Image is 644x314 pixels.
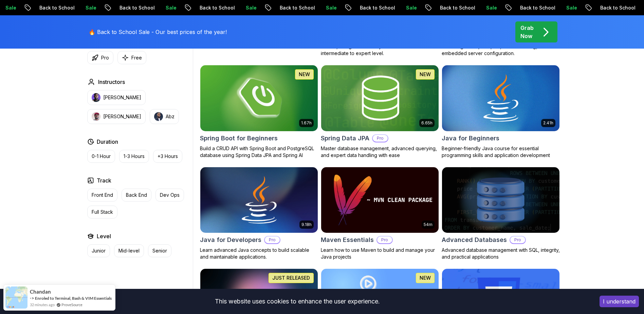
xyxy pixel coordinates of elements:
button: Back End [122,189,151,202]
img: Spring Data JPA card [321,65,439,131]
p: Sale [190,4,212,11]
img: Advanced Databases card [442,167,559,233]
h2: Spring Boot for Beginners [200,134,278,143]
p: 🔥 Back to School Sale - Our best prices of the year! [89,28,227,36]
p: Back to School [224,4,271,11]
button: Full Stack [87,206,117,219]
button: Free [117,51,146,64]
p: Sale [511,4,533,11]
button: Front End [87,189,117,202]
p: Learn how to use Maven to build and manage your Java projects [321,247,439,260]
p: Sale [30,4,52,11]
p: [PERSON_NAME] [103,94,141,101]
a: Enroled to Terminal, Bash & VIM Essentials [35,296,112,301]
img: Java for Developers card [200,167,318,233]
p: Sale [591,4,613,11]
button: Mid-level [114,244,144,257]
p: Master database management, advanced querying, and expert data handling with ease [321,145,439,159]
p: Pro [101,54,109,61]
p: Dev Ops [160,192,180,198]
p: Pro [377,237,392,243]
button: instructor imgAbz [150,109,179,124]
p: Pro [265,237,280,243]
span: -> [30,295,34,301]
a: Spring Boot for Beginners card1.67hNEWSpring Boot for BeginnersBuild a CRUD API with Spring Boot ... [200,65,318,159]
h2: Level [97,232,111,240]
a: Maven Essentials card54mMaven EssentialsProLearn how to use Maven to build and manage your Java p... [321,167,439,261]
p: Mid-level [118,247,140,254]
button: Junior [87,244,110,257]
p: [PERSON_NAME] [103,113,141,120]
a: ProveSource [61,302,82,308]
h2: Maven Essentials [321,235,374,245]
button: Accept cookies [600,296,639,307]
a: Java for Beginners card2.41hJava for BeginnersBeginner-friendly Java course for essential program... [442,65,560,159]
p: JUST RELEASED [272,275,310,281]
p: Front End [92,192,113,198]
a: Advanced Databases cardAdvanced DatabasesProAdvanced database management with SQL, integrity, and... [442,167,560,261]
p: NEW [420,275,431,281]
p: 0-1 Hour [92,153,111,160]
p: Beginner-friendly Java course for essential programming skills and application development [442,145,560,159]
p: 2.41h [543,120,553,126]
p: Free [131,54,142,61]
p: Pro [510,237,525,243]
img: Maven Essentials card [321,167,439,233]
p: 1.67h [301,120,312,126]
p: 1-3 Hours [124,153,145,160]
button: Senior [148,244,171,257]
h2: Java for Developers [200,235,261,245]
img: instructor img [154,112,163,121]
button: 0-1 Hour [87,150,115,163]
p: Pro [373,135,388,142]
p: Back to School [64,4,110,11]
p: Build a CRUD API with Spring Boot and PostgreSQL database using Spring Data JPA and Spring AI [200,145,318,159]
p: Senior [152,247,167,254]
p: Learn advanced Java concepts to build scalable and maintainable applications. [200,247,318,260]
p: 6.65h [421,120,433,126]
h2: Track [97,176,111,185]
h2: Java for Beginners [442,134,499,143]
a: Java for Developers card9.18hJava for DevelopersProLearn advanced Java concepts to build scalable... [200,167,318,261]
p: Sale [351,4,372,11]
div: This website uses cookies to enhance the user experience. [5,294,589,309]
button: +3 Hours [153,150,182,163]
button: instructor img[PERSON_NAME] [87,90,146,105]
p: NEW [420,71,431,78]
h2: Advanced Databases [442,235,507,245]
img: Spring Boot for Beginners card [197,64,320,133]
img: Java for Beginners card [442,65,559,131]
p: Abz [166,113,174,120]
p: Advanced database management with SQL, integrity, and practical applications [442,247,560,260]
p: Back to School [545,4,591,11]
span: Chandan [30,289,51,295]
p: Back to School [144,4,190,11]
p: Junior [92,247,106,254]
img: instructor img [92,93,100,102]
button: Dev Ops [155,189,184,202]
h2: Spring Data JPA [321,134,369,143]
p: Sale [431,4,453,11]
p: Back to School [385,4,431,11]
p: 54m [424,222,433,227]
button: 1-3 Hours [119,150,149,163]
p: Sale [271,4,292,11]
span: 32 minutes ago [30,302,55,308]
p: 9.18h [301,222,312,227]
p: Back End [126,192,147,198]
p: Sale [110,4,132,11]
button: instructor img[PERSON_NAME] [87,109,146,124]
button: Pro [87,51,113,64]
p: Full Stack [92,209,113,215]
img: provesource social proof notification image [5,286,27,309]
p: Back to School [465,4,511,11]
h2: Instructors [98,78,125,86]
p: +3 Hours [158,153,178,160]
a: Spring Data JPA card6.65hNEWSpring Data JPAProMaster database management, advanced querying, and ... [321,65,439,159]
p: Back to School [305,4,351,11]
img: instructor img [92,112,100,121]
p: Grab Now [520,24,534,40]
h2: Duration [97,138,118,146]
p: NEW [299,71,310,78]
